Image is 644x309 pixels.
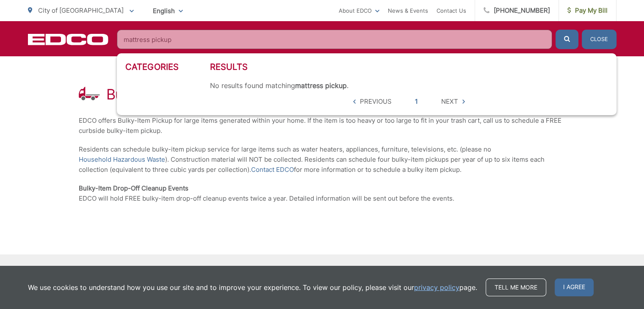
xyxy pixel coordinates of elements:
button: Submit the search query. [556,30,578,49]
button: Close [582,30,616,49]
span: Pay My Bill [567,6,608,16]
a: Contact EDCO [251,165,294,175]
div: No results found matching . [210,81,608,90]
a: Household Hazardous Waste [79,154,165,165]
a: 1 [415,97,418,107]
input: Search [117,30,552,49]
h3: Results [210,62,608,72]
span: English [146,3,189,18]
a: privacy policy [414,282,459,292]
span: City of [GEOGRAPHIC_DATA] [38,6,124,14]
strong: Bulky-Item Drop-Off Cleanup Events [79,184,188,192]
span: I agree [555,279,594,296]
a: Contact Us [437,6,466,16]
a: Tell me more [486,279,546,296]
h3: Categories [125,62,210,72]
a: About EDCO [339,6,379,16]
p: EDCO offers Bulky-Item Pickup for large items generated within your home. If the item is too heav... [79,116,566,136]
a: EDCD logo. Return to the homepage. [28,33,108,45]
p: Residents can schedule bulky-item pickup service for large items such as water heaters, appliance... [79,144,566,175]
span: Previous [360,97,392,107]
p: EDCO will hold FREE bulky-item drop-off cleanup events twice a year. Detailed information will be... [79,183,566,204]
p: We use cookies to understand how you use our site and to improve your experience. To view our pol... [28,282,477,292]
strong: mattress pickup [295,81,347,90]
h1: Bulky Item Pickup [106,86,226,103]
a: News & Events [388,6,428,16]
span: Next [441,97,458,107]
